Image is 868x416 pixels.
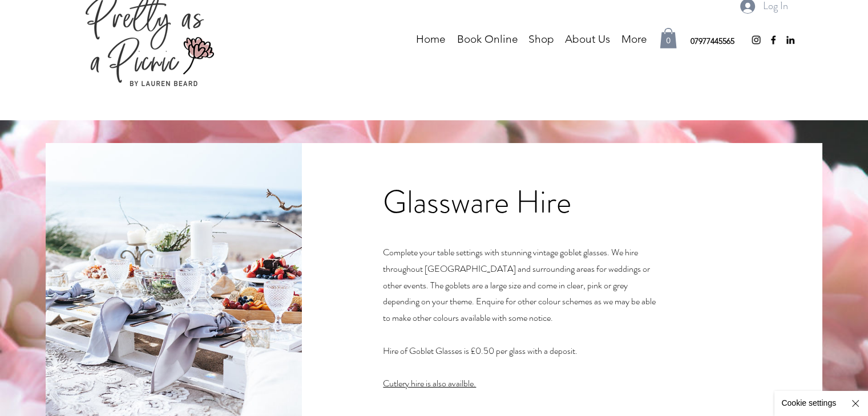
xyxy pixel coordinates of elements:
[451,31,523,48] a: Book Online
[666,36,671,45] text: 0
[523,31,559,48] a: Shop
[785,34,796,46] img: LinkedIn
[559,31,616,48] a: About Us
[768,34,779,46] img: Facebook
[410,31,451,48] a: Home
[849,397,862,410] img: Hide Cookie Settings
[383,179,571,225] span: Glassware Hire
[451,31,524,48] p: Book Online
[523,31,560,48] p: Shop
[781,398,836,409] p: Cookie settings
[750,34,762,46] img: instagram
[660,28,677,48] a: Cart with 0 items
[383,344,578,357] span: Hire of Goblet Glasses is £0.50 per glass with a deposit.
[383,377,476,390] a: Cutlery hire is also availble.
[750,34,796,46] ul: Social Bar
[774,391,868,416] div: Site Cookies
[616,31,653,48] p: More
[383,246,656,324] span: Complete your table settings with stunning vintage goblet glasses. We hire throughout [GEOGRAPHIC...
[357,31,653,48] nav: Site
[774,391,843,416] button: Cookie settings
[843,391,868,416] button: Hide Cookie Settings
[691,36,734,46] span: 07977445565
